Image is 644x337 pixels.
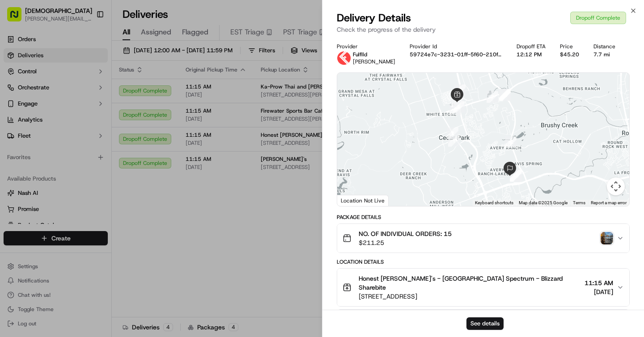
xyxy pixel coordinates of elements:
[152,88,163,99] button: Start new chat
[517,51,546,58] div: 12:12 PM
[9,85,25,101] img: 1736555255976-a54dd68f-1ca7-489b-9aae-adbdc363a1c4
[505,136,517,148] div: 12
[337,195,389,206] div: Location Not Live
[353,51,395,58] p: Fulflld
[359,292,581,301] span: [STREET_ADDRESS]
[601,232,613,244] img: photo_proof_of_delivery image
[9,36,163,50] p: Welcome 👋
[85,130,144,139] span: API Documentation
[30,85,147,94] div: Start new chat
[449,103,461,115] div: 3
[510,170,521,181] div: 15
[359,274,581,292] span: Honest [PERSON_NAME]'s - [GEOGRAPHIC_DATA] Spectrum - Blizzard Sharebite
[337,51,351,65] img: profile_Fulflld_OnFleet_Thistle_SF.png
[18,130,68,139] span: Knowledge Base
[573,200,585,205] a: Terms (opens in new tab)
[353,58,395,65] span: [PERSON_NAME]
[63,151,108,158] a: Powered byPylon
[560,43,579,50] div: Price
[337,214,630,221] div: Package Details
[72,126,147,142] a: 💻API Documentation
[453,101,465,113] div: 6
[499,89,511,101] div: 11
[337,43,395,50] div: Provider
[475,200,513,206] button: Keyboard shortcuts
[9,131,16,138] div: 📗
[607,177,625,195] button: Map camera controls
[593,43,615,50] div: Distance
[560,51,579,58] div: $45.20
[337,11,411,25] span: Delivery Details
[30,94,113,101] div: We're available if you need us!
[585,287,613,296] span: [DATE]
[339,194,369,206] a: Open this area in Google Maps (opens a new window)
[447,127,458,139] div: 2
[9,9,27,27] img: Nash
[337,224,629,253] button: NO. OF INDIVIDUAL ORDERS: 15$211.25photo_proof_of_delivery image
[593,51,615,58] div: 7.7 mi
[359,238,452,247] span: $211.25
[339,194,369,206] img: Google
[454,84,466,96] div: 4
[337,269,629,306] button: Honest [PERSON_NAME]'s - [GEOGRAPHIC_DATA] Spectrum - Blizzard Sharebite[STREET_ADDRESS]11:15 AM[...
[519,200,568,205] span: Map data ©2025 Google
[5,126,72,142] a: 📗Knowledge Base
[499,89,511,101] div: 10
[466,317,504,330] button: See details
[410,43,502,50] div: Provider Id
[591,200,627,205] a: Report a map error
[448,135,460,147] div: 1
[510,170,522,182] div: 13
[585,278,613,287] span: 11:15 AM
[410,51,502,58] button: 59724e7c-3231-01ff-5f60-210fd5e7da56
[517,43,546,50] div: Dropoff ETA
[76,131,83,138] div: 💻
[337,258,630,265] div: Location Details
[337,25,630,34] p: Check the progress of the delivery
[23,58,161,67] input: Got a question? Start typing here...
[359,229,452,238] span: NO. OF INDIVIDUAL ORDERS: 15
[89,152,108,158] span: Pylon
[487,91,498,103] div: 7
